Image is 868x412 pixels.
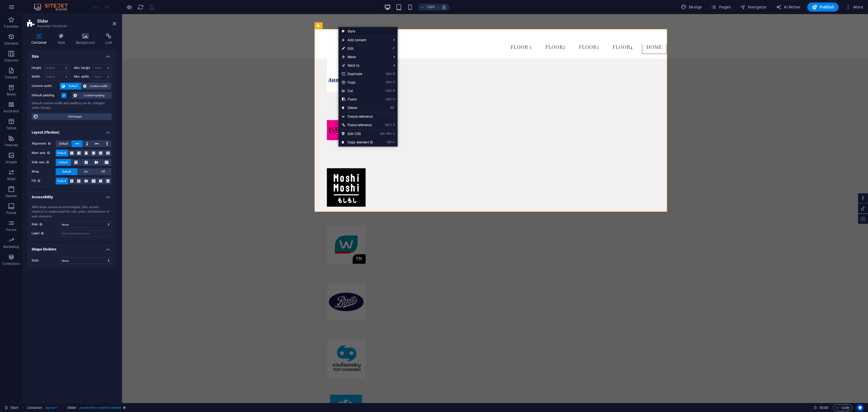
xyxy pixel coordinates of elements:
h6: 100% [427,4,436,10]
img: Editor Logo [32,4,75,10]
span: Role [32,221,44,228]
span: Click to select. Double-click to edit [27,404,43,411]
i: C [391,80,395,84]
button: Navigator [738,3,769,12]
p: Slider [7,177,16,181]
button: Default [56,168,77,175]
label: Alignment [32,140,56,147]
a: ⏎Edit [338,44,376,53]
button: Design [679,3,704,12]
button: Publish [807,3,839,12]
span: Design [681,4,702,10]
div: Default content width and padding can be changed under Design. [32,101,112,110]
button: Custom width [81,83,112,90]
span: Click to select. Double-click to edit [67,404,77,411]
h4: Style [53,33,72,45]
h4: Link [101,33,116,45]
span: Default [59,140,68,147]
a: Style [338,27,398,36]
p: Features [5,143,18,147]
button: More [843,3,865,12]
span: : [823,406,824,410]
i: V [391,97,395,101]
button: Default [56,178,68,184]
p: Accordion [3,109,19,114]
button: reload [137,4,144,10]
p: Tables [6,126,16,130]
input: Use a descriptive name [60,230,112,237]
a: CtrlDDuplicate [338,70,376,78]
label: Min. width [74,75,93,78]
a: Send to [338,61,389,70]
nav: breadcrumb [27,404,126,411]
i: V [393,123,395,127]
a: CtrlCCopy [338,78,376,87]
button: On [78,168,94,175]
h4: Container [27,33,53,45]
span: More [845,4,863,10]
p: Boxes [7,92,16,97]
p: Favorites [4,24,18,29]
a: CtrlAltCEdit CSS [338,130,376,138]
span: . bg-user-1 [45,404,58,411]
p: Header [6,194,17,198]
span: Publish [812,4,834,10]
i: On resize automatically adjust zoom level to fit chosen device. [441,5,446,10]
button: Default [56,140,71,147]
label: Content width [32,83,60,90]
a: CtrlVPaste [338,95,376,104]
button: Off [95,168,111,175]
span: . preset-slider-content-v3-default [79,404,121,411]
span: Off [101,168,105,175]
button: Edit design [32,113,112,120]
span: Default [57,178,66,184]
i: Ctrl [386,80,390,84]
p: Footer [6,211,16,215]
button: AI Writer [774,3,803,12]
i: Ctrl [380,132,384,136]
button: Custom spacing [72,92,112,99]
button: Click here to leave preview mode and continue editing [126,4,133,10]
p: Columns [4,58,18,63]
label: Main axis [32,150,56,156]
label: Default padding [32,92,61,99]
a: CtrlICopy element ID [338,138,376,147]
label: Fill [32,178,56,184]
button: Default [56,150,68,156]
span: Custom spacing [79,92,110,99]
p: Images [6,160,17,164]
span: Navigator [740,4,767,10]
button: Usercentrics [857,404,863,411]
p: Content [5,75,18,80]
span: Default [57,150,66,156]
label: Width [32,75,44,78]
span: Default [59,159,68,166]
div: Design (Ctrl+Alt+Y) [679,3,704,12]
span: Add content [338,36,389,44]
p: Forms [6,228,16,232]
button: 100% [418,4,438,10]
i: ⏎ [392,47,395,50]
span: On [84,168,88,175]
h3: Preset #ed-754226934 [37,24,105,29]
span: Default [67,83,79,90]
i: D [391,72,395,76]
label: Min. height [74,66,93,69]
a: Click to cancel selection. Double-click to open Pages [5,404,19,411]
i: C [391,132,395,136]
span: Default [62,168,71,175]
h6: Session time [813,404,828,411]
i: ⇧ [390,123,392,127]
label: Label [32,230,60,237]
i: Ctrl [385,123,389,127]
label: Wrap [32,168,56,175]
h4: Background [72,33,101,45]
i: I [392,140,395,144]
button: Default [56,159,71,166]
i: ⌦ [390,106,395,110]
i: Reload page [137,4,144,10]
span: 00 00 [819,404,828,411]
a: Ctrl⇧VPaste reference [338,121,376,129]
span: Code [836,404,850,411]
p: Elements [4,41,19,46]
